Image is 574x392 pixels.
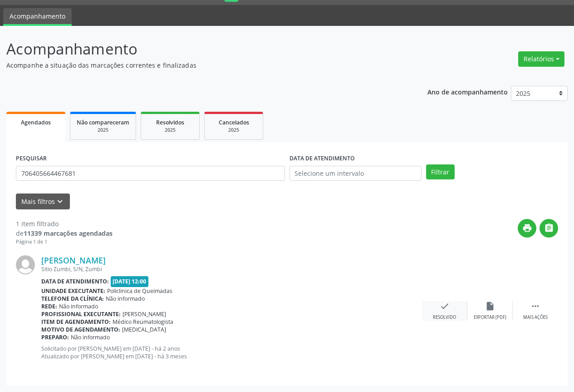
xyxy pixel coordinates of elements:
[77,119,129,126] span: Não compareceram
[111,276,149,287] span: [DATE] 12:00
[41,326,120,333] b: Motivo de agendamento:
[16,228,113,238] div: de
[122,326,166,333] span: [MEDICAL_DATA]
[71,333,110,341] span: Não informado
[530,301,540,311] i: 
[156,119,184,126] span: Resolvidos
[219,119,249,126] span: Cancelados
[16,152,47,166] label: PESQUISAR
[24,229,113,238] strong: 11339 marcações agendadas
[289,166,422,181] input: Selecione um intervalo
[289,152,355,166] label: DATA DE ATENDIMENTO
[433,314,456,321] div: Resolvido
[41,318,111,326] b: Item de agendamento:
[16,194,70,209] button: Mais filtroskeyboard_arrow_down
[107,287,172,295] span: Policlinica de Queimadas
[16,166,285,181] input: Nome, CNS
[474,314,506,321] div: Exportar (PDF)
[518,219,536,238] button: print
[55,197,65,207] i: keyboard_arrow_down
[211,127,256,134] div: 2025
[77,127,129,134] div: 2025
[21,119,51,126] span: Agendados
[59,303,98,310] span: Não informado
[41,333,69,341] b: Preparo:
[41,278,109,285] b: Data de atendimento:
[16,255,35,274] img: img
[113,318,173,326] span: Médico Reumatologista
[518,51,564,67] button: Relatórios
[544,223,554,233] i: 
[106,295,145,303] span: Não informado
[540,219,558,238] button: 
[41,345,422,360] p: Solicitado por [PERSON_NAME] em [DATE] - há 2 anos Atualizado por [PERSON_NAME] em [DATE] - há 3 ...
[147,127,193,134] div: 2025
[41,287,105,295] b: Unidade executante:
[16,219,113,228] div: 1 item filtrado
[3,8,72,26] a: Acompanhamento
[6,60,399,70] p: Acompanhe a situação das marcações correntes e finalizadas
[41,310,121,318] b: Profissional executante:
[16,238,113,246] div: Página 1 de 1
[485,301,495,311] i: insert_drive_file
[41,295,104,303] b: Telefone da clínica:
[6,38,399,60] p: Acompanhamento
[427,86,508,97] p: Ano de acompanhamento
[41,255,106,265] a: [PERSON_NAME]
[440,301,450,311] i: check
[426,164,455,180] button: Filtrar
[522,223,532,233] i: print
[523,314,548,321] div: Mais ações
[41,303,57,310] b: Rede:
[123,310,166,318] span: [PERSON_NAME]
[41,265,422,273] div: Sitio Zumbi, S/N, Zumbi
